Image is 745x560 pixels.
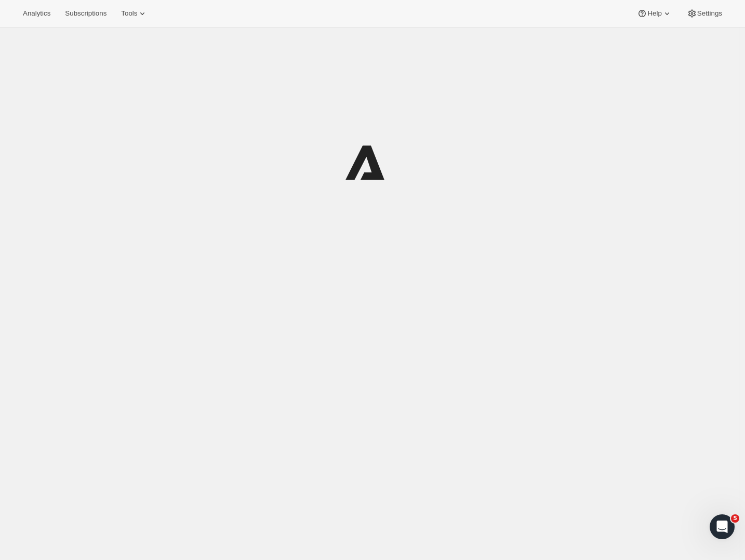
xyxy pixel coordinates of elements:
button: Tools [115,6,154,21]
span: Analytics [23,9,50,18]
span: 5 [731,514,739,523]
button: Help [631,6,678,21]
span: Settings [697,9,722,18]
span: Subscriptions [65,9,107,18]
button: Subscriptions [59,6,113,21]
span: Help [647,9,661,18]
span: Tools [121,9,137,18]
button: Settings [681,6,728,21]
button: Analytics [17,6,57,21]
iframe: Intercom live chat [710,514,735,539]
